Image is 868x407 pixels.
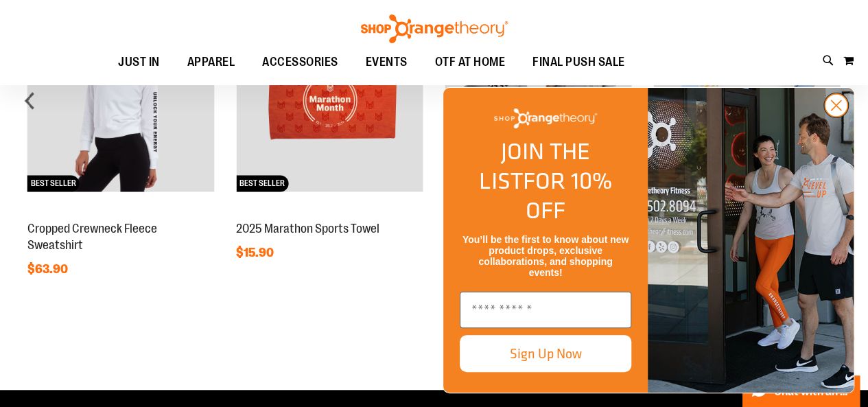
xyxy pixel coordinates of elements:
[262,47,338,78] span: ACCESSORIES
[366,47,408,78] span: EVENTS
[823,93,849,118] button: Close dialog
[118,47,160,78] span: JUST IN
[460,335,631,372] button: Sign Up Now
[648,88,854,393] img: Shop Orangtheory
[460,292,631,328] input: Enter email
[27,5,214,191] img: Cropped Crewneck Fleece Sweatshirt
[429,73,868,407] div: FLYOUT Form
[27,175,80,191] span: BEST SELLER
[236,175,288,191] span: BEST SELLER
[479,134,590,198] span: JOIN THE LIST
[236,245,276,259] span: $15.90
[494,108,597,128] img: Shop Orangetheory
[27,261,70,275] span: $63.90
[523,163,612,227] span: FOR 10% OFF
[236,5,423,191] img: 2025 Marathon Sports Towel
[16,86,44,114] div: prev
[187,47,235,78] span: APPAREL
[532,47,625,78] span: FINAL PUSH SALE
[236,221,379,235] a: 2025 Marathon Sports Towel
[27,206,214,217] a: Cropped Crewneck Fleece SweatshirtNEWBEST SELLER
[435,47,506,78] span: OTF AT HOME
[27,221,157,251] a: Cropped Crewneck Fleece Sweatshirt
[359,14,510,43] img: Shop Orangetheory
[462,234,629,278] span: You’ll be the first to know about new product drops, exclusive collaborations, and shopping events!
[236,206,423,217] a: 2025 Marathon Sports TowelNEWBEST SELLER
